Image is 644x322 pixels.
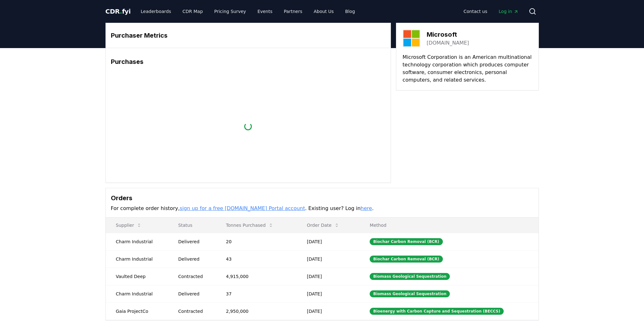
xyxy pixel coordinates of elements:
a: CDR Map [177,6,208,17]
p: For complete order history, . Existing user? Log in . [111,205,533,212]
div: Biochar Carbon Removal (BCR) [370,256,443,263]
div: Biochar Carbon Removal (BCR) [370,238,443,245]
a: [DOMAIN_NAME] [427,39,469,47]
a: Events [252,6,277,17]
img: Microsoft-logo [403,29,420,47]
button: Supplier [111,219,147,232]
div: Contracted [178,273,211,280]
a: CDR.fyi [105,7,131,16]
nav: Main [136,6,360,17]
td: [DATE] [297,250,360,268]
a: here [360,205,372,211]
td: Charm Industrial [106,250,168,268]
nav: Main [458,6,523,17]
p: Status [173,222,211,228]
button: Order Date [302,219,344,232]
div: Contracted [178,308,211,314]
span: Log in [499,8,518,15]
td: [DATE] [297,268,360,285]
div: Delivered [178,291,211,297]
h3: Purchases [111,57,386,66]
a: Leaderboards [136,6,176,17]
div: Biomass Geological Sequestration [370,273,450,280]
h3: Microsoft [427,30,469,39]
a: sign up for a free [DOMAIN_NAME] Portal account [180,205,305,211]
a: Pricing Survey [209,6,251,17]
div: Delivered [178,256,211,262]
td: 2,950,000 [216,302,297,320]
div: Biomass Geological Sequestration [370,290,450,297]
a: Partners [279,6,307,17]
button: Tonnes Purchased [221,219,278,232]
p: Microsoft Corporation is an American multinational technology corporation which produces computer... [403,53,532,84]
a: Log in [494,6,523,17]
td: 37 [216,285,297,302]
span: CDR fyi [105,8,131,15]
p: Method [365,222,533,228]
a: Contact us [458,6,492,17]
td: Charm Industrial [106,233,168,250]
div: loading [243,121,253,132]
td: Charm Industrial [106,285,168,302]
td: [DATE] [297,285,360,302]
h3: Orders [111,193,533,203]
td: 20 [216,233,297,250]
td: 4,915,000 [216,268,297,285]
td: [DATE] [297,302,360,320]
div: Delivered [178,238,211,245]
span: . [120,8,122,15]
td: [DATE] [297,233,360,250]
td: Gaia ProjectCo [106,302,168,320]
div: Bioenergy with Carbon Capture and Sequestration (BECCS) [370,308,504,315]
td: Vaulted Deep [106,268,168,285]
a: About Us [309,6,339,17]
a: Blog [340,6,360,17]
h3: Purchaser Metrics [111,31,386,40]
td: 43 [216,250,297,268]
